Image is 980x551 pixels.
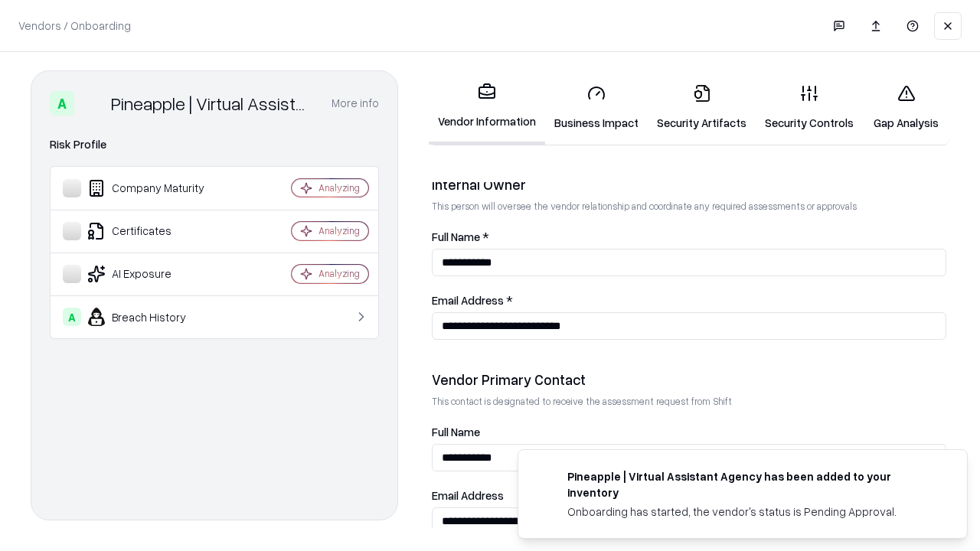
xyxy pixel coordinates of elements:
label: Email Address * [432,295,946,306]
div: Analyzing [318,224,360,237]
a: Security Artifacts [648,72,756,143]
label: Email Address [432,490,946,501]
div: Analyzing [318,267,360,280]
a: Security Controls [756,72,863,143]
a: Gap Analysis [863,72,949,143]
div: Pineapple | Virtual Assistant Agency has been added to your inventory [567,468,930,500]
a: Business Impact [545,72,648,143]
div: Risk Profile [50,135,379,154]
div: Certificates [63,222,246,240]
div: Onboarding has started, the vendor's status is Pending Approval. [567,504,930,520]
div: Breach History [63,308,246,326]
div: Pineapple | Virtual Assistant Agency [111,91,313,116]
img: trypineapple.com [537,468,555,487]
p: This person will oversee the vendor relationship and coordinate any required assessments or appro... [432,200,946,213]
div: A [50,91,74,116]
img: Pineapple | Virtual Assistant Agency [80,91,105,116]
div: A [63,308,81,326]
div: Internal Owner [432,175,946,194]
label: Full Name * [432,231,946,243]
div: Company Maturity [63,179,246,197]
button: More info [332,90,379,117]
div: Analyzing [318,181,360,194]
a: Vendor Information [429,70,545,145]
p: This contact is designated to receive the assessment request from Shift [432,395,946,408]
label: Full Name [432,426,946,438]
p: Vendors / Onboarding [18,18,131,34]
div: AI Exposure [63,265,246,283]
div: Vendor Primary Contact [432,370,946,389]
